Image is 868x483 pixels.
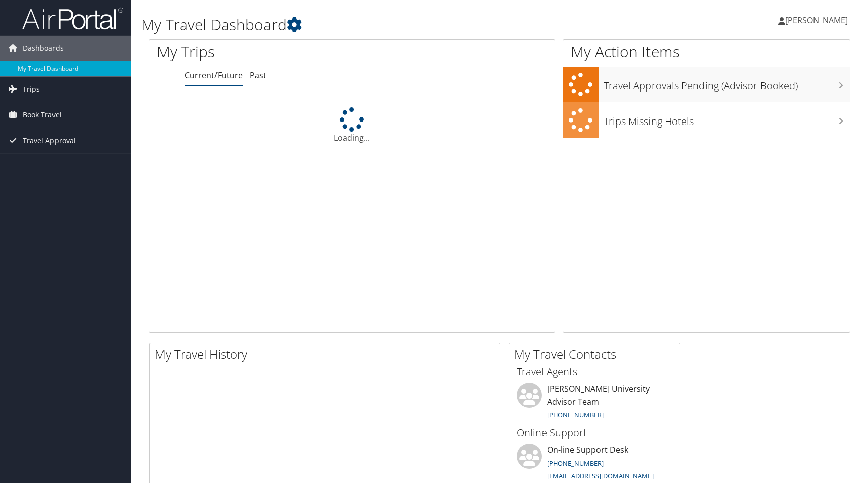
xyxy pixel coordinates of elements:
[22,7,123,30] img: airportal-logo.png
[517,426,672,440] h3: Online Support
[23,36,64,61] span: Dashboards
[547,471,654,480] a: [EMAIL_ADDRESS][DOMAIN_NAME]
[785,15,848,26] span: [PERSON_NAME]
[185,70,243,81] a: Current/Future
[547,459,604,468] a: [PHONE_NUMBER]
[23,77,40,102] span: Trips
[563,41,850,63] h1: My Action Items
[778,5,858,35] a: [PERSON_NAME]
[155,346,500,363] h2: My Travel History
[23,128,76,153] span: Travel Approval
[547,410,604,419] a: [PHONE_NUMBER]
[141,14,619,35] h1: My Travel Dashboard
[149,107,555,144] div: Loading...
[604,74,850,93] h3: Travel Approvals Pending (Advisor Booked)
[250,70,266,81] a: Past
[514,346,680,363] h2: My Travel Contacts
[512,383,677,424] li: [PERSON_NAME] University Advisor Team
[157,41,378,63] h1: My Trips
[563,102,850,138] a: Trips Missing Hotels
[563,67,850,102] a: Travel Approvals Pending (Advisor Booked)
[604,109,850,129] h3: Trips Missing Hotels
[517,365,672,379] h3: Travel Agents
[23,102,62,128] span: Book Travel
